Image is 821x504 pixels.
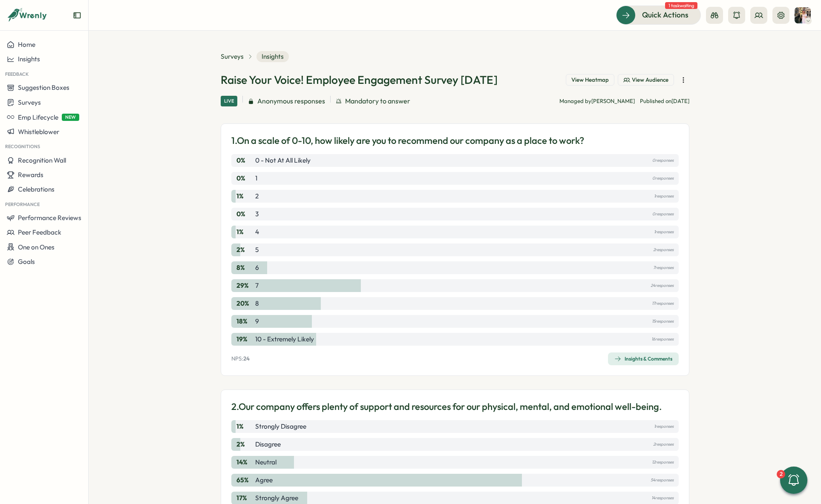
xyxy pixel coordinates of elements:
button: View Heatmap [566,74,614,86]
p: 14 % [236,458,254,467]
button: Insights & Comments [608,352,679,365]
span: One on Ones [18,243,55,251]
p: Managed by [559,97,635,105]
span: View Heatmap [571,76,609,84]
button: 2 [780,467,807,494]
p: Strongly Disagree [255,422,306,431]
p: 1 % [236,422,254,431]
p: 9 [255,317,259,326]
p: 2 [255,192,259,201]
p: 2. Our company offers plenty of support and resources for our physical, mental, and emotional wel... [231,400,662,413]
p: 2 % [236,245,254,255]
p: 2 % [236,440,254,449]
span: Rewards [18,171,43,179]
p: 17 % [236,493,254,503]
span: Recognition Wall [18,156,66,164]
p: Agree [255,475,273,485]
p: 15 responses [652,317,674,326]
p: 19 % [236,335,254,344]
span: Performance Reviews [18,214,81,222]
span: Surveys [18,98,41,106]
p: 65 % [236,475,254,485]
p: 54 responses [651,475,674,485]
span: Suggestion Boxes [18,83,69,92]
p: 4 [255,227,259,237]
button: Quick Actions [616,6,701,24]
span: Emp Lifecycle [18,113,58,121]
p: Strongly Agree [255,493,298,503]
p: 7 [255,281,259,290]
p: 1 responses [654,192,674,201]
span: Goals [18,258,35,266]
span: Insights [256,51,289,62]
p: 29 % [236,281,254,290]
p: 12 responses [652,458,674,467]
span: 24 [243,355,250,362]
p: 18 % [236,317,254,326]
span: Home [18,40,35,49]
img: Hannah Saunders [795,7,811,23]
span: 1 task waiting [665,2,697,9]
p: 0 responses [652,174,674,183]
p: 6 [255,263,259,272]
p: NPS: [231,355,250,363]
p: 7 responses [653,263,674,272]
p: 1. On a scale of 0-10, how likely are you to recommend our company as a place to work? [231,134,584,147]
p: 5 [255,245,259,255]
p: 0 % [236,156,254,165]
div: Insights & Comments [614,355,672,362]
p: 1 [255,174,257,183]
p: 1 responses [654,422,674,431]
p: 2 responses [653,245,674,255]
p: 0 responses [652,209,674,219]
p: Published on [640,97,689,105]
span: [DATE] [671,97,689,104]
p: 0 - Not at all likely [255,156,311,165]
div: Live [221,96,237,106]
button: View Audience [618,74,674,86]
span: Insights [18,55,40,63]
p: 17 responses [652,299,674,308]
p: 24 responses [651,281,674,290]
p: Neutral [255,458,277,467]
p: 3 [255,209,259,219]
span: Whistleblower [18,128,59,136]
span: Quick Actions [642,9,688,20]
p: 1 responses [654,227,674,237]
span: Anonymous responses [257,96,325,106]
div: 2 [777,470,785,478]
p: 0 responses [652,156,674,165]
p: 0 % [236,174,254,183]
p: Disagree [255,440,281,449]
p: 0 % [236,209,254,219]
p: 1 % [236,227,254,237]
span: Celebrations [18,185,55,193]
p: 14 responses [651,493,674,503]
span: [PERSON_NAME] [591,97,635,104]
p: 8 % [236,263,254,272]
p: 20 % [236,299,254,308]
span: View Audience [632,76,668,84]
p: 10 - Extremely likely [255,335,314,344]
span: Peer Feedback [18,228,61,236]
span: NEW [62,114,79,121]
button: Expand sidebar [73,11,81,20]
p: 1 % [236,192,254,201]
span: Mandatory to answer [345,96,410,106]
p: 2 responses [653,440,674,449]
h1: Raise Your Voice! Employee Engagement Survey [DATE] [221,72,498,87]
p: 8 [255,299,259,308]
a: Surveys [221,52,244,61]
p: 16 responses [651,335,674,344]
